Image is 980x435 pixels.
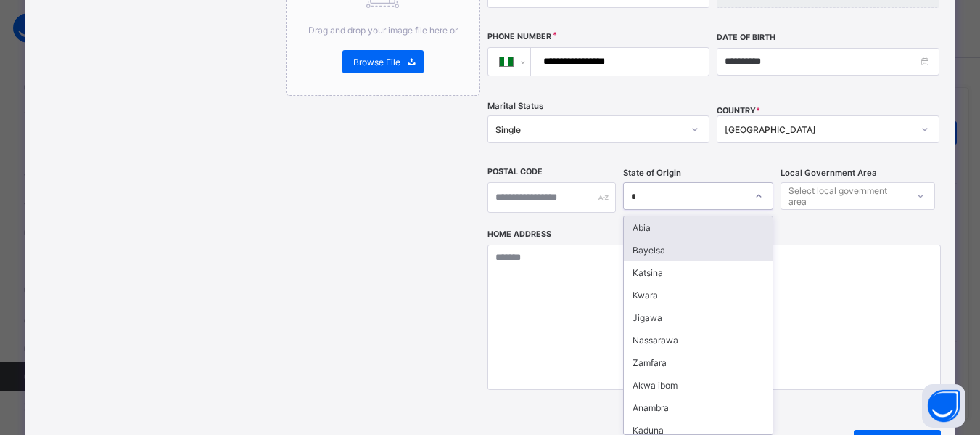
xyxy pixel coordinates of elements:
[308,25,458,36] span: Drag and drop your image file here or
[487,167,543,176] label: Postal Code
[624,329,773,351] div: Nassarawa
[624,397,773,419] div: Anambra
[624,284,773,306] div: Kwara
[624,216,773,239] div: Abia
[487,101,543,111] span: Marital Status
[623,168,681,178] span: State of Origin
[624,239,773,261] div: Bayelsa
[624,261,773,284] div: Katsina
[353,57,400,68] span: Browse File
[717,106,760,115] span: COUNTRY
[717,33,775,42] label: Date of Birth
[781,168,877,178] span: Local Government Area
[487,229,551,239] label: Home Address
[624,351,773,374] div: Zamfara
[725,124,912,135] div: [GEOGRAPHIC_DATA]
[624,374,773,397] div: Akwa ibom
[788,182,905,210] div: Select local government area
[624,306,773,329] div: Jigawa
[495,124,683,135] div: Single
[487,32,551,41] label: Phone Number
[922,384,965,428] button: Open asap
